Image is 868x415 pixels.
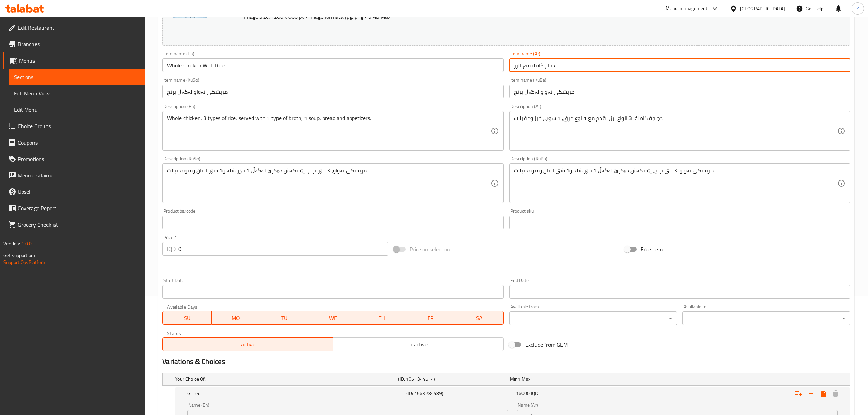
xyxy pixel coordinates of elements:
textarea: مریشکی تەواو، 3 جۆر برنج، پێشکەش دەکرێ لەگەڵ 1 جۆر شلە و1 شۆربا، نان و موقەبیلات. [167,167,490,200]
a: Upsell [3,184,145,200]
span: Max [521,375,530,384]
span: Menus [19,56,139,65]
button: Active [162,337,333,351]
a: Promotions [3,151,145,167]
a: Edit Restaurant [3,19,145,36]
span: Choice Groups [18,122,139,130]
a: Coverage Report [3,200,145,216]
h5: Your Choice Of: [175,376,395,383]
textarea: Whole chicken, 3 types of rice, served with 1 type of broth, 1 soup, bread and appetizers. [167,115,490,147]
input: Enter name KuBa [509,85,850,98]
span: Active [165,339,330,349]
a: Support.OpsPlatform [3,258,47,267]
button: Add new choice [805,387,817,400]
a: Menus [3,52,145,69]
span: Menu disclaimer [18,171,139,179]
span: Full Menu View [14,89,139,97]
span: 1 [518,375,520,384]
span: Upsell [18,188,139,196]
button: Clone new choice [817,387,829,400]
button: MO [212,311,260,325]
span: Price on selection [410,245,450,253]
span: Version: [3,239,20,248]
h5: (ID: 1663284489) [406,390,513,397]
span: Inactive [336,339,501,349]
a: Choice Groups [3,118,145,134]
span: Exclude from GEM [525,340,568,349]
button: Delete Grilled [829,387,842,400]
a: Full Menu View [9,85,145,102]
span: Edit Restaurant [18,24,139,32]
textarea: مریشکی تەواو، 3 جۆر برنج، پێشکەش دەکرێ لەگەڵ 1 جۆر شلە و1 شۆربا، نان و موقەبیلات. [514,167,837,200]
span: IQD [531,389,538,398]
div: Menu-management [666,4,708,13]
input: Enter name Ar [509,58,850,72]
span: Branches [18,40,139,48]
input: Please enter price [178,242,388,256]
input: Enter name KuSo [162,85,503,98]
span: 16000 [516,389,530,398]
button: FR [406,311,455,325]
span: TH [360,313,404,323]
span: Min [510,375,518,384]
a: Coupons [3,134,145,151]
a: Sections [9,69,145,85]
span: Get support on: [3,251,35,260]
span: SU [165,313,208,323]
button: WE [309,311,358,325]
span: Coupons [18,138,139,147]
span: Coverage Report [18,204,139,212]
h2: Variations & Choices [162,357,850,367]
textarea: دجاجة كاملة، 3 انواع ارز، يقدم مع 1 نوع مرق، 1 سوب، خبز ومقبلات [514,115,837,147]
span: Free item [641,245,663,253]
button: SA [455,311,504,325]
input: Please enter product barcode [162,216,503,229]
h5: Grilled [187,390,404,397]
span: Z [856,5,859,12]
span: Promotions [18,155,139,163]
button: SU [162,311,211,325]
span: 1.0.0 [21,239,32,248]
div: ​ [682,311,850,325]
span: MO [214,313,258,323]
button: Add choice group [792,387,805,400]
span: SA [458,313,501,323]
input: Please enter product sku [509,216,850,229]
div: [GEOGRAPHIC_DATA] [740,5,785,12]
a: Branches [3,36,145,52]
div: Expand [163,373,850,385]
span: Sections [14,73,139,81]
a: Edit Menu [9,102,145,118]
h5: (ID: 1051344514) [398,376,507,383]
button: Inactive [333,337,504,351]
input: Enter name En [162,58,503,72]
span: Grocery Checklist [18,220,139,229]
div: ​ [509,311,677,325]
p: IQD [167,245,176,253]
span: WE [312,313,355,323]
span: 1 [530,375,533,384]
button: TU [260,311,309,325]
a: Menu disclaimer [3,167,145,184]
span: Edit Menu [14,106,139,114]
button: TH [357,311,406,325]
span: FR [409,313,452,323]
span: TU [263,313,306,323]
a: Grocery Checklist [3,216,145,233]
div: Expand [175,387,850,400]
div: , [510,376,619,383]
